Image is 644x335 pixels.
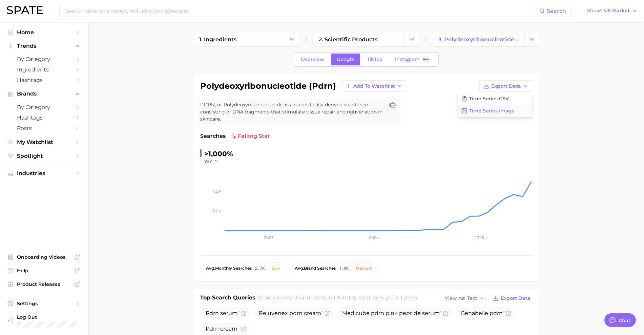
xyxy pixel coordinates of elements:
h1: polydeoxyribonucleotide (pdrn) [200,82,336,90]
span: Help [17,268,71,274]
span: My Watchlist [17,139,71,145]
span: Genabelle pdrn [459,310,505,316]
button: Industries [5,168,83,179]
span: Posts [17,125,71,131]
a: Ingredients [5,64,83,75]
tspan: 2024 [369,235,379,240]
button: Add to Watchlist [341,80,406,92]
span: Spotlight [17,153,71,159]
span: TikTok [367,57,382,62]
a: Product Releases [5,279,83,289]
button: Flag as miscategorized or irrelevant [325,311,330,316]
span: Settings [17,300,71,307]
span: Hashtags [17,77,71,83]
span: monthly searches [206,266,252,271]
span: Pdrn serum [204,310,240,316]
span: Medicube pdrn pink peptide serum [340,310,442,316]
span: 2. scientific products [319,36,377,43]
abbr: average [295,266,304,271]
tspan: 2025 [474,235,484,240]
a: Spotlight [5,151,83,161]
span: Searches [200,132,226,140]
button: avg.monthly searches2.7kLow [200,263,286,274]
button: Export Data [491,294,532,303]
a: Hashtags [5,112,83,123]
button: Change Category [404,33,419,46]
a: Onboarding Videos [5,252,83,262]
span: Pdrn cream [204,326,240,332]
a: 3. polydeoxyribonucleotide (pdrn) [433,33,524,46]
span: Export Data [491,83,521,89]
span: Home [17,29,71,36]
a: TikTok [361,54,388,65]
div: Export Data [458,92,532,117]
button: YoY [204,158,219,164]
abbr: average [206,266,215,271]
span: >1,000% [204,150,233,158]
span: Time Series CSV [469,96,509,102]
span: polydeoxyribonucleotide (pdrn) [264,294,350,301]
span: Time Series Image [469,108,515,114]
span: 2.7k [255,266,265,271]
tspan: 2.0k [213,208,222,213]
tspan: 4.0k [212,189,222,194]
button: Trends [5,41,83,51]
button: avg.brand searches1.9kMedium [289,263,378,274]
a: Hashtags [5,75,83,85]
button: Flag as miscategorized or irrelevant [241,311,247,316]
a: Help [5,266,83,276]
a: Settings [5,298,83,309]
a: Overview [295,54,330,65]
span: Search [547,8,566,14]
span: Export Data [501,295,531,301]
span: Google [337,57,354,62]
span: Add to Watchlist [353,83,395,89]
span: by Category [17,56,71,62]
a: InstagramBeta [389,54,437,65]
button: Export Data [479,80,532,92]
a: Home [5,27,83,38]
span: high to low [379,294,412,301]
button: ShowUS Market [585,6,639,15]
button: Change Category [285,33,299,46]
span: Log Out [17,314,95,320]
span: Trends [17,43,71,49]
button: Brands [5,89,83,99]
a: Posts [5,123,83,133]
a: by Category [5,102,83,112]
div: Low [272,266,281,271]
span: brand searches [295,266,336,271]
h2: for by Volume [257,294,412,303]
a: 2. scientific products [313,33,404,46]
span: Ingredients [17,66,71,73]
span: Show [587,9,602,13]
span: Onboarding Videos [17,254,71,260]
span: PDRN, or Polydeoxyribonucleotide, is a scientifically derived substance consisting of DNA fragmen... [200,101,385,123]
button: View AsText [443,294,486,303]
img: falling star [231,133,236,139]
span: Overview [301,57,324,62]
span: 1. ingredients [199,36,236,43]
span: Industries [17,170,71,176]
span: by Category [17,104,71,110]
span: View As [445,296,465,300]
span: falling star [231,132,270,140]
button: Change Category [524,33,539,46]
span: Product Releases [17,281,71,287]
a: Google [331,54,360,65]
h1: Top Search Queries [200,294,255,303]
a: My Watchlist [5,137,83,147]
span: Instagram [395,57,420,62]
span: Rejuvenex pdrn cream [257,310,323,316]
span: 3. polydeoxyribonucleotide (pdrn) [438,36,518,43]
span: 1.9k [339,266,349,271]
tspan: 2023 [264,235,274,240]
a: by Category [5,54,83,64]
span: Brands [17,91,71,97]
button: Flag as miscategorized or irrelevant [443,311,449,316]
span: YoY [204,158,212,164]
div: Medium [356,266,373,271]
span: Beta [423,57,430,62]
button: Flag as miscategorized or irrelevant [506,311,512,316]
input: Search here for a brand, industry, or ingredient [64,5,539,17]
